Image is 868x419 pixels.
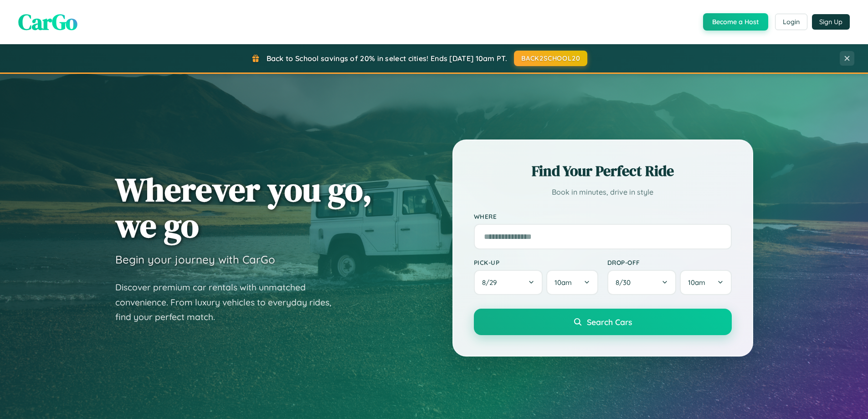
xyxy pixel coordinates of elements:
span: 8 / 29 [482,278,501,287]
button: 10am [680,270,731,295]
label: Where [474,212,732,220]
h3: Begin your journey with CarGo [115,253,275,266]
button: BACK2SCHOOL20 [514,51,587,66]
button: Login [775,14,807,30]
button: Become a Host [703,13,768,31]
button: 10am [546,270,598,295]
h1: Wherever you go, we go [115,171,372,243]
span: 10am [555,278,572,287]
span: 10am [688,278,705,287]
span: CarGo [18,7,77,37]
label: Drop-off [607,259,732,266]
span: Back to School savings of 20% in select cities! Ends [DATE] 10am PT. [267,54,507,63]
span: Search Cars [587,317,632,327]
button: 8/29 [474,270,543,295]
label: Pick-up [474,259,598,266]
button: Search Cars [474,309,732,335]
button: Sign Up [812,14,850,30]
p: Discover premium car rentals with unmatched convenience. From luxury vehicles to everyday rides, ... [115,280,343,325]
p: Book in minutes, drive in style [474,186,732,199]
h2: Find Your Perfect Ride [474,161,732,181]
span: 8 / 30 [616,278,635,287]
button: 8/30 [607,270,677,295]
